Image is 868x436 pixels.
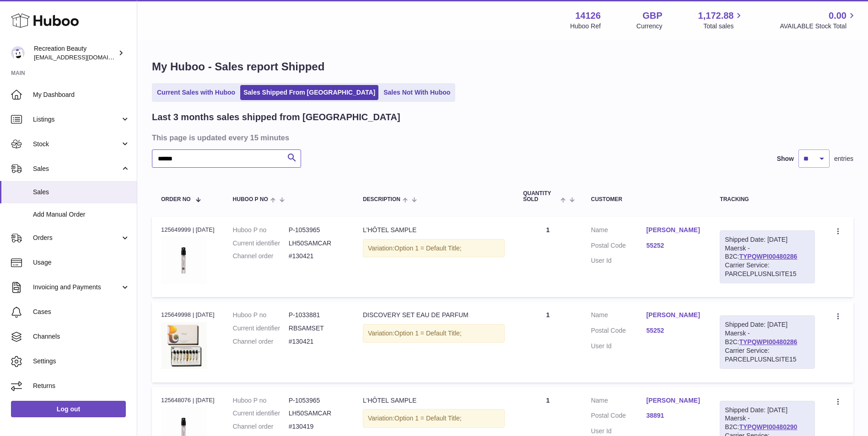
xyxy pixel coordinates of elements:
[394,245,462,252] span: Option 1 = Default Title;
[33,188,130,197] span: Sales
[33,165,120,173] span: Sales
[289,422,345,431] dd: #130419
[161,396,215,404] div: 125648076 | [DATE]
[523,191,558,202] span: Quantity Sold
[646,226,701,234] a: [PERSON_NAME]
[698,10,734,22] span: 1,172.88
[720,197,815,202] div: Tracking
[161,322,207,369] img: ANWD_12ML.jpg
[591,411,646,422] dt: Postal Code
[363,396,505,405] div: L'HÔTEL SAMPLE
[725,406,810,415] div: Shipped Date: [DATE]
[591,326,646,337] dt: Postal Code
[514,302,582,382] td: 1
[289,337,345,346] dd: #130421
[725,235,810,244] div: Shipped Date: [DATE]
[289,226,345,234] dd: P-1053965
[780,22,857,31] span: AVAILABLE Stock Total
[152,133,851,143] h3: This page is updated every 15 minutes
[394,415,462,422] span: Option 1 = Default Title;
[11,401,126,417] a: Log out
[289,239,345,248] dd: LH50SAMCAR
[152,111,400,123] h2: Last 3 months sales shipped from [GEOGRAPHIC_DATA]
[698,10,744,31] a: 1,172.88 Total sales
[591,256,646,265] dt: User Id
[289,409,345,418] dd: LH50SAMCAR
[289,252,345,261] dd: #130421
[780,10,857,31] a: 0.00 AVAILABLE Stock Total
[233,252,289,261] dt: Channel order
[33,258,130,267] span: Usage
[33,140,120,149] span: Stock
[363,197,400,202] span: Description
[646,411,701,420] a: 38891
[363,324,505,343] div: Variation:
[233,239,289,248] dt: Current identifier
[720,230,815,283] div: Maersk - B2C:
[514,217,582,297] td: 1
[394,330,462,337] span: Option 1 = Default Title;
[152,59,853,74] h1: My Huboo - Sales report Shipped
[363,409,505,428] div: Variation:
[289,324,345,333] dd: RBSAMSET
[591,311,646,322] dt: Name
[591,396,646,407] dt: Name
[33,234,120,242] span: Orders
[834,154,853,163] span: entries
[33,283,120,292] span: Invoicing and Payments
[33,90,130,99] span: My Dashboard
[725,261,810,278] div: Carrier Service: PARCELPLUSNLSITE15
[829,10,846,22] span: 0.00
[739,338,797,346] a: TYPQWPI00480286
[591,197,701,202] div: Customer
[161,226,215,234] div: 125649999 | [DATE]
[575,10,601,22] strong: 14126
[33,332,130,341] span: Channels
[646,241,701,250] a: 55252
[233,197,268,202] span: Huboo P no
[233,226,289,234] dt: Huboo P no
[161,197,191,202] span: Order No
[646,326,701,335] a: 55252
[233,396,289,405] dt: Huboo P no
[591,427,646,436] dt: User Id
[739,253,797,260] a: TYPQWPI00480286
[725,346,810,364] div: Carrier Service: PARCELPLUSNLSITE15
[11,46,25,60] img: customercare@recreationbeauty.com
[363,311,505,319] div: DISCOVERY SET EAU DE PARFUM
[240,85,378,100] a: Sales Shipped From [GEOGRAPHIC_DATA]
[570,22,601,31] div: Huboo Ref
[233,422,289,431] dt: Channel order
[33,115,120,124] span: Listings
[725,320,810,329] div: Shipped Date: [DATE]
[636,22,663,31] div: Currency
[642,10,662,22] strong: GBP
[591,342,646,351] dt: User Id
[233,337,289,346] dt: Channel order
[646,396,701,405] a: [PERSON_NAME]
[233,409,289,418] dt: Current identifier
[233,311,289,319] dt: Huboo P no
[33,382,130,390] span: Returns
[777,154,794,163] label: Show
[380,85,453,100] a: Sales Not With Huboo
[363,239,505,258] div: Variation:
[33,210,130,219] span: Add Manual Order
[591,226,646,237] dt: Name
[33,357,130,366] span: Settings
[34,44,116,62] div: Recreation Beauty
[34,53,135,61] span: [EMAIL_ADDRESS][DOMAIN_NAME]
[289,311,345,319] dd: P-1033881
[720,315,815,368] div: Maersk - B2C:
[33,308,130,316] span: Cases
[363,226,505,234] div: L'HÔTEL SAMPLE
[739,423,797,431] a: TYPQWPI00480290
[233,324,289,333] dt: Current identifier
[161,237,207,284] img: L_Hotel2mlsample_1_54fb7227-5c0d-4437-b810-01e04fa2e7ca.jpg
[591,241,646,252] dt: Postal Code
[703,22,744,31] span: Total sales
[154,85,238,100] a: Current Sales with Huboo
[161,311,215,319] div: 125649998 | [DATE]
[289,396,345,405] dd: P-1053965
[646,311,701,319] a: [PERSON_NAME]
